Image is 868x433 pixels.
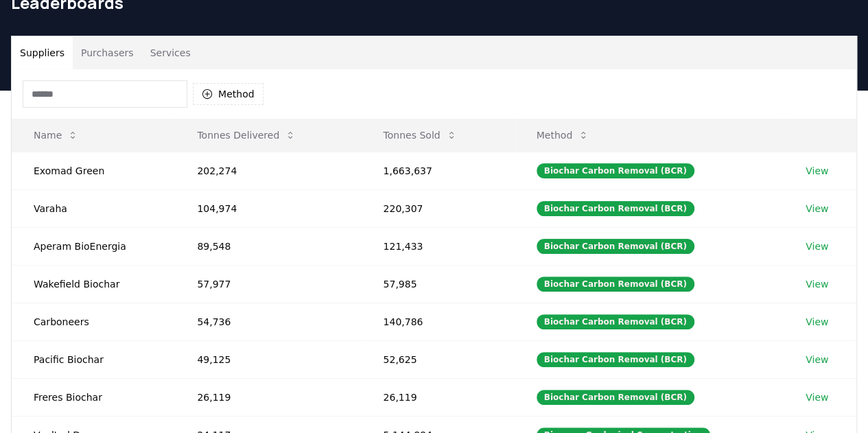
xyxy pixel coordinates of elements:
[12,227,175,265] td: Aperam BioEnergia
[186,121,307,149] button: Tonnes Delivered
[537,163,694,178] div: Biochar Carbon Removal (BCR)
[175,340,361,378] td: 49,125
[175,378,361,416] td: 26,119
[806,390,828,404] a: View
[806,353,828,366] a: View
[537,314,694,329] div: Biochar Carbon Removal (BCR)
[175,265,361,303] td: 57,977
[526,121,600,149] button: Method
[361,378,514,416] td: 26,119
[193,83,263,105] button: Method
[175,303,361,340] td: 54,736
[361,227,514,265] td: 121,433
[23,121,89,149] button: Name
[142,36,199,69] button: Services
[537,201,694,216] div: Biochar Carbon Removal (BCR)
[12,303,175,340] td: Carboneers
[12,340,175,378] td: Pacific Biochar
[73,36,142,69] button: Purchasers
[361,265,514,303] td: 57,985
[175,152,361,189] td: 202,274
[806,164,828,178] a: View
[361,303,514,340] td: 140,786
[12,189,175,227] td: Varaha
[12,36,73,69] button: Suppliers
[806,239,828,253] a: View
[175,227,361,265] td: 89,548
[537,277,694,292] div: Biochar Carbon Removal (BCR)
[175,189,361,227] td: 104,974
[12,378,175,416] td: Freres Biochar
[12,152,175,189] td: Exomad Green
[361,152,514,189] td: 1,663,637
[361,340,514,378] td: 52,625
[372,121,467,149] button: Tonnes Sold
[361,189,514,227] td: 220,307
[537,352,694,367] div: Biochar Carbon Removal (BCR)
[806,315,828,329] a: View
[806,202,828,215] a: View
[537,239,694,254] div: Biochar Carbon Removal (BCR)
[806,277,828,291] a: View
[12,265,175,303] td: Wakefield Biochar
[537,390,694,405] div: Biochar Carbon Removal (BCR)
